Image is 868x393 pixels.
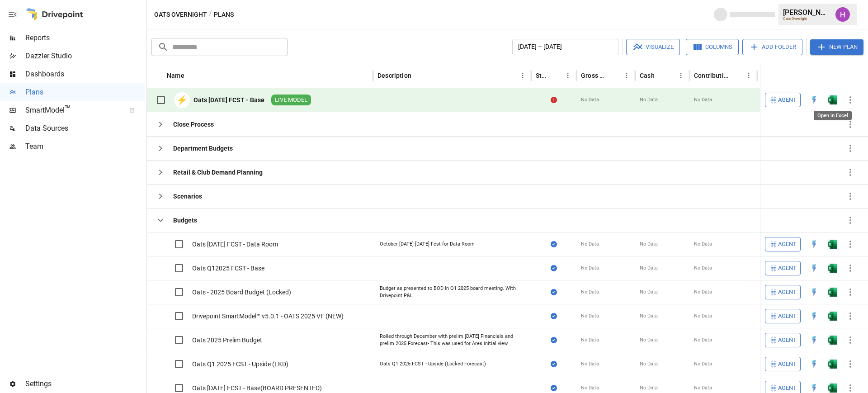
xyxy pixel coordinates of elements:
[192,312,344,321] div: Drivepoint SmartModel™ v5.0.1 - OATS 2025 VF (NEW)
[730,69,742,82] button: Sort
[380,333,524,347] div: Rolled through December with prelim [DATE] Financials and prelim 2025 Forecast- This was used for...
[640,72,655,79] div: Cash
[25,123,145,134] span: Data Sources
[581,96,599,104] span: No Data
[765,285,801,299] button: Agent
[694,336,712,344] span: No Data
[551,312,557,321] div: Sync complete
[828,288,837,297] div: Open in Excel
[380,360,486,368] div: Oats Q1 2025 FCST - Upside (Locked Forecast)
[640,313,658,320] span: No Data
[640,241,658,248] span: No Data
[765,261,801,275] button: Agent
[810,288,819,297] img: quick-edit-flash.b8aec18c.svg
[810,39,863,55] button: New Plan
[694,289,712,296] span: No Data
[561,69,574,82] button: Status column menu
[828,360,837,369] img: excel-icon.76473adf.svg
[640,96,658,104] span: No Data
[828,264,837,273] div: Open in Excel
[810,360,819,369] img: quick-edit-flash.b8aec18c.svg
[167,72,184,79] div: Name
[828,312,837,321] img: excel-icon.76473adf.svg
[608,69,620,82] button: Sort
[377,72,411,79] div: Description
[778,287,797,298] span: Agent
[65,104,71,115] span: ™
[551,288,557,297] div: Sync complete
[847,69,859,82] button: Sort
[209,9,212,20] div: /
[173,144,233,153] div: Department Budgets
[551,360,557,369] div: Sync complete
[192,288,291,297] div: Oats - 2025 Board Budget (Locked)
[686,39,739,55] button: Columns
[640,265,658,272] span: No Data
[271,96,311,104] span: LIVE MODEL
[551,240,557,249] div: Sync complete
[828,240,837,249] img: excel-icon.76473adf.svg
[412,69,425,82] button: Sort
[380,241,475,248] div: October [DATE]-[DATE] Fcst for Data Room
[765,357,801,371] button: Agent
[675,69,687,82] button: Cash column menu
[778,359,797,369] span: Agent
[192,336,262,345] div: Oats 2025 Prelim Budget
[192,240,278,249] div: Oats [DATE] FCST - Data Room
[810,384,819,393] img: quick-edit-flash.b8aec18c.svg
[778,263,797,274] span: Agent
[694,313,712,320] span: No Data
[581,72,607,79] div: Gross Margin
[173,216,197,225] div: Budgets
[835,7,850,22] img: Harry Antonio
[25,379,145,389] span: Settings
[828,95,837,104] img: excel-icon.76473adf.svg
[581,241,599,248] span: No Data
[694,360,712,368] span: No Data
[185,69,198,82] button: Sort
[810,312,819,321] img: quick-edit-flash.b8aec18c.svg
[765,93,801,107] button: Agent
[810,288,819,297] div: Open in Quick Edit
[656,69,668,82] button: Sort
[626,39,680,55] button: Visualize
[549,69,561,82] button: Sort
[765,237,801,251] button: Agent
[581,313,599,320] span: No Data
[778,239,797,250] span: Agent
[620,69,633,82] button: Gross Margin column menu
[516,69,529,82] button: Description column menu
[173,120,214,129] div: Close Process
[551,336,557,345] div: Sync complete
[783,8,830,17] div: [PERSON_NAME]
[174,92,190,108] div: ⚡
[828,384,837,393] div: Open in Excel
[193,95,264,104] div: Oats [DATE] FCST - Base
[810,240,819,249] div: Open in Quick Edit
[810,360,819,369] div: Open in Quick Edit
[694,96,712,104] span: No Data
[640,336,658,344] span: No Data
[765,333,801,347] button: Agent
[640,360,658,368] span: No Data
[828,95,837,104] div: Open in Excel
[828,240,837,249] div: Open in Excel
[192,264,264,273] div: Oats Q12025 FCST - Base
[810,264,819,273] img: quick-edit-flash.b8aec18c.svg
[25,33,145,43] span: Reports
[810,240,819,249] img: quick-edit-flash.b8aec18c.svg
[192,384,322,393] div: Oats [DATE] FCST - Base(BOARD PRESENTED)
[25,51,145,62] span: Dazzler Studio
[192,360,288,369] div: Oats Q1 2025 FCST - Upside (LKD)
[810,95,819,104] img: quick-edit-flash.b8aec18c.svg
[828,360,837,369] div: Open in Excel
[512,39,618,55] button: [DATE] – [DATE]
[810,312,819,321] div: Open in Quick Edit
[783,17,830,21] div: Oats Overnight
[154,9,207,20] button: Oats Overnight
[778,95,797,105] span: Agent
[640,289,658,296] span: No Data
[742,39,802,55] button: Add Folder
[551,384,557,393] div: Sync complete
